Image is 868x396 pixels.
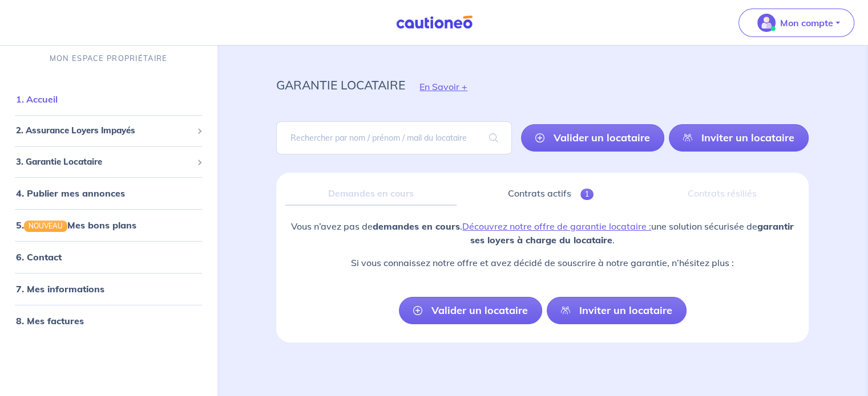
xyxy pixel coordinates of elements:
p: garantie locataire [276,75,405,95]
img: illu_account_valid_menu.svg [757,14,776,32]
p: MON ESPACE PROPRIÉTAIRE [50,54,167,64]
button: En Savoir + [405,70,482,103]
div: 1. Accueil [5,88,212,111]
span: search [475,122,512,154]
div: 8. Mes factures [5,310,212,333]
p: Si vous connaissez notre offre et avez décidé de souscrire à notre garantie, n’hésitez plus : [285,256,800,270]
a: 8. Mes factures [16,316,84,327]
span: 2. Assurance Loyers Impayés [16,125,192,138]
div: 2. Assurance Loyers Impayés [5,120,212,142]
a: 4. Publier mes annonces [16,188,125,199]
input: Rechercher par nom / prénom / mail du locataire [276,121,512,154]
p: Mon compte [780,16,833,30]
div: 4. Publier mes annonces [5,182,212,205]
button: illu_account_valid_menu.svgMon compte [738,9,854,37]
a: 7. Mes informations [16,284,104,295]
span: 1 [580,189,594,200]
a: 1. Accueil [16,94,58,105]
div: 6. Contact [5,246,212,269]
a: Valider un locataire [521,124,664,152]
img: Cautioneo [391,15,477,30]
div: 5.NOUVEAUMes bons plans [5,214,212,237]
div: 7. Mes informations [5,278,212,301]
p: Vous n’avez pas de . une solution sécurisée de . [285,219,800,247]
a: Valider un locataire [399,297,542,324]
a: 6. Contact [16,252,62,263]
a: Découvrez notre offre de garantie locataire : [462,221,651,232]
a: Inviter un locataire [669,124,809,152]
strong: demandes en cours [373,221,460,232]
div: 3. Garantie Locataire [5,151,212,173]
a: 5.NOUVEAUMes bons plans [16,220,136,231]
a: Inviter un locataire [547,297,687,324]
span: 3. Garantie Locataire [16,156,192,169]
a: Contrats actifs1 [466,182,636,206]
